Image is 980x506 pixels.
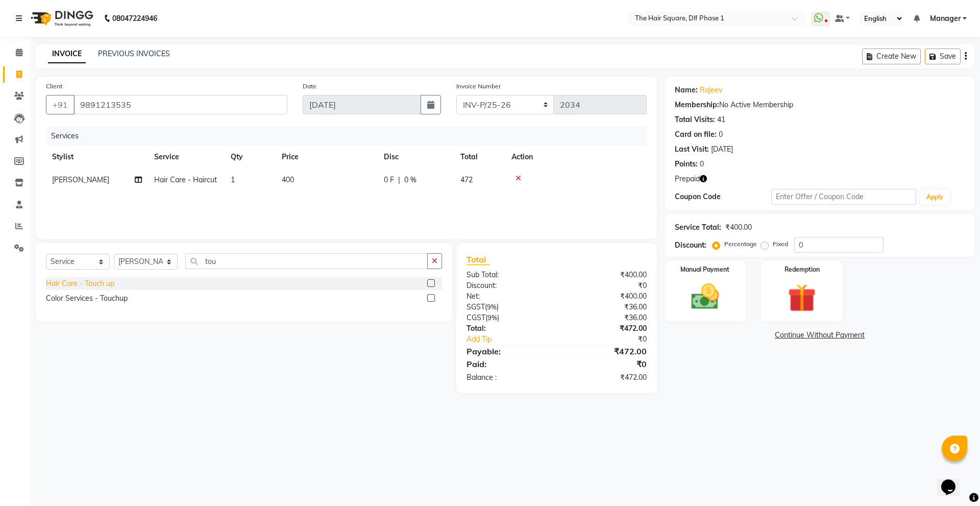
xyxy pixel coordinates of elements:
[920,189,949,205] button: Apply
[556,358,654,370] div: ₹0
[505,146,647,168] th: Action
[384,175,394,185] span: 0 F
[398,175,400,185] span: |
[467,302,485,311] span: SGST
[225,146,276,168] th: Qty
[556,291,654,302] div: ₹400.00
[467,254,490,265] span: Total
[46,95,75,114] button: +91
[675,100,719,110] div: Membership:
[154,175,217,184] span: Hair Care - Haircut
[231,175,235,184] span: 1
[378,146,454,168] th: Disc
[680,265,729,274] label: Manual Payment
[675,129,717,140] div: Card on file:
[675,174,700,184] span: Prepaid
[454,146,505,168] th: Total
[459,323,556,334] div: Total:
[556,312,654,323] div: ₹36.00
[467,313,485,322] span: CGST
[487,314,497,322] span: 9%
[46,278,114,289] div: Hair Care - Touch up
[73,95,287,114] input: Search by Name/Mobile/Email/Code
[725,222,752,233] div: ₹400.00
[456,82,501,91] label: Invoice Number
[711,144,733,155] div: [DATE]
[930,13,961,24] span: Manager
[98,49,170,58] a: PREVIOUS INVOICES
[556,323,654,334] div: ₹472.00
[282,175,294,184] span: 400
[46,146,148,168] th: Stylist
[785,265,820,274] label: Redemption
[675,159,698,170] div: Points:
[459,302,556,312] div: ( )
[460,175,473,184] span: 472
[675,85,698,95] div: Name:
[46,293,128,304] div: Color Services - Touchup
[148,146,225,168] th: Service
[675,144,709,155] div: Last Visit:
[700,85,722,95] a: Rajeev
[700,159,704,170] div: 0
[556,345,654,357] div: ₹472.00
[675,100,965,110] div: No Active Membership
[404,175,416,185] span: 0 %
[724,239,757,249] label: Percentage
[47,127,654,146] div: Services
[556,372,654,383] div: ₹472.00
[779,280,825,316] img: _gift.svg
[276,146,378,168] th: Price
[459,312,556,323] div: ( )
[937,465,970,496] iframe: chat widget
[556,302,654,312] div: ₹36.00
[773,239,788,249] label: Fixed
[675,240,706,251] div: Discount:
[771,189,916,205] input: Enter Offer / Coupon Code
[459,291,556,302] div: Net:
[459,334,573,345] a: Add Tip
[675,191,771,202] div: Coupon Code
[26,4,96,33] img: logo
[185,253,428,269] input: Search or Scan
[459,280,556,291] div: Discount:
[717,114,725,125] div: 41
[459,372,556,383] div: Balance :
[675,222,721,233] div: Service Total:
[46,82,62,91] label: Client
[556,280,654,291] div: ₹0
[675,114,715,125] div: Total Visits:
[459,345,556,357] div: Payable:
[487,303,497,311] span: 9%
[52,175,109,184] span: [PERSON_NAME]
[573,334,654,345] div: ₹0
[112,4,157,33] b: 08047224946
[682,280,728,313] img: _cash.svg
[48,45,86,63] a: INVOICE
[459,358,556,370] div: Paid:
[925,49,961,64] button: Save
[862,49,921,64] button: Create New
[556,270,654,280] div: ₹400.00
[303,82,316,91] label: Date
[459,270,556,280] div: Sub Total:
[719,129,723,140] div: 0
[667,330,973,341] a: Continue Without Payment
